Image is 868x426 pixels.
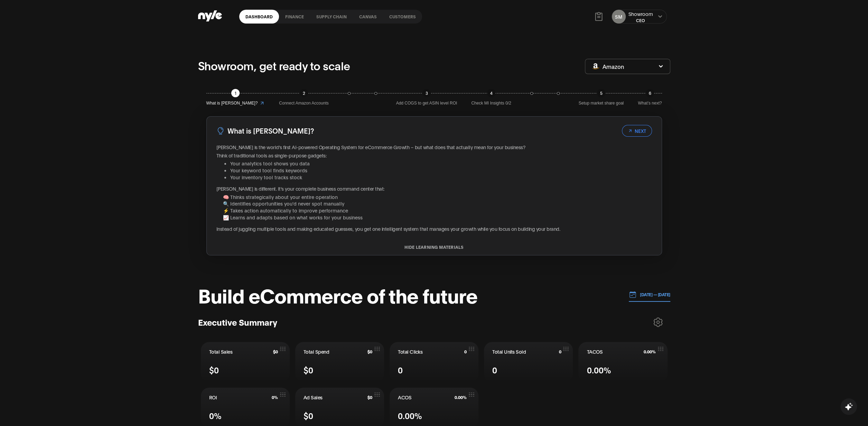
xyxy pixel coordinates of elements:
a: Dashboard [239,10,279,24]
p: Instead of juggling multiple tools and making educated guesses, you get one intelligent system th... [216,225,652,232]
div: Showroom [628,10,653,17]
h3: Executive Summary [198,317,277,327]
span: 0.00% [398,409,422,422]
span: 0% [272,395,278,400]
div: 2 [300,89,308,97]
span: Total Units Sold [492,348,526,355]
button: Total Sales$0$0 [201,342,290,382]
span: 0.00% [455,395,467,400]
div: 5 [597,89,605,97]
p: Think of traditional tools as single-purpose gadgets: [216,152,652,159]
button: ShowroomCEO [628,10,653,23]
span: TACOS [587,348,603,355]
a: Customers [383,10,422,24]
li: Your analytics tool shows you data [230,160,652,167]
span: What’s next? [638,100,662,107]
button: Amazon [585,59,670,74]
a: Canvas [353,10,383,24]
p: Showroom, get ready to scale [198,57,350,74]
span: $0 [209,364,219,376]
span: 0 [559,349,561,354]
li: Your inventory tool tracks stock [230,174,652,181]
span: 0 [398,364,403,376]
a: Supply chain [310,10,353,24]
span: 0.00% [644,349,656,354]
span: Check MI Insights 0/2 [471,100,511,107]
span: $0 [304,409,313,422]
span: $0 [367,349,372,354]
div: 6 [646,89,654,97]
button: NEXT [622,125,652,137]
span: Total Clicks [398,348,422,355]
div: 3 [422,89,431,97]
div: 1 [231,89,240,97]
span: Total Sales [209,348,233,355]
span: Total Spend [304,348,329,355]
img: Amazon [592,63,599,69]
div: 4 [487,89,495,97]
li: Your keyword tool finds keywords [230,167,652,174]
button: Total Units Sold00 [484,342,573,382]
button: SM [612,10,626,24]
button: TACOS0.00%0.00% [578,342,667,382]
li: 🧠 Thinks strategically about your entire operation [223,193,652,200]
span: $0 [273,349,278,354]
p: [PERSON_NAME] is the world's first AI-powered Operating System for eCommerce Growth – but what do... [216,144,652,151]
li: 📈 Learns and adapts based on what works for your business [223,214,652,221]
button: Total Spend$0$0 [295,342,384,382]
img: LightBulb [216,127,225,135]
img: 01.01.24 — 07.01.24 [629,291,636,298]
button: [DATE] — [DATE] [629,288,670,302]
li: 🔍 Identifies opportunities you'd never spot manually [223,200,652,207]
span: ROI [209,394,217,401]
span: What is [PERSON_NAME]? [206,100,258,107]
span: Setup market share goal [579,100,624,107]
p: [DATE] — [DATE] [636,291,670,298]
span: 0% [209,409,222,422]
div: CEO [628,17,653,23]
button: HIDE LEARNING MATERIALS [207,245,662,250]
p: [PERSON_NAME] is different. It's your complete business command center that: [216,185,652,192]
h1: Build eCommerce of the future [198,284,477,305]
span: 0 [464,349,467,354]
span: Add COGS to get ASIN level ROI [396,100,457,107]
span: Amazon [603,63,624,70]
span: 0 [492,364,497,376]
span: Ad Sales [304,394,323,401]
h3: What is [PERSON_NAME]? [227,125,314,136]
span: Connect Amazon Accounts [279,100,328,107]
button: Total Clicks00 [390,342,478,382]
a: finance [279,10,310,24]
span: 0.00% [587,364,611,376]
span: $0 [304,364,313,376]
span: $0 [367,395,372,400]
li: ⚡ Takes action automatically to improve performance [223,207,652,214]
span: ACOS [398,394,411,401]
